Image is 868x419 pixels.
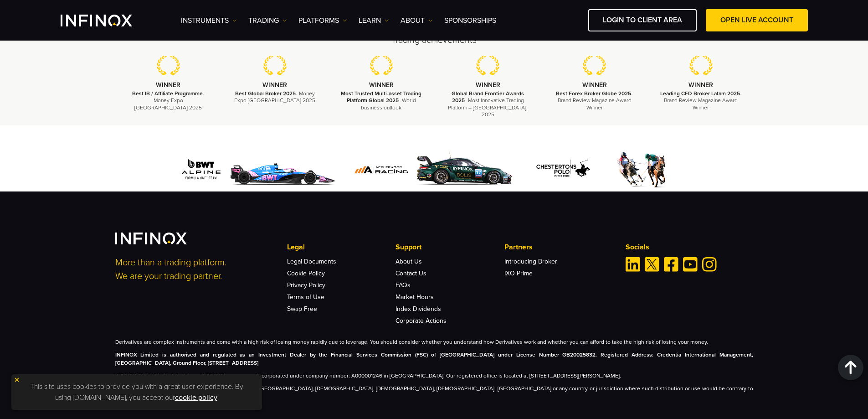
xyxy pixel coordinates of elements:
[476,81,500,89] strong: WINNER
[359,15,389,26] a: Learn
[339,90,423,111] p: - World business outlook
[115,352,753,366] strong: INFINOX Limited is authorised and regulated as an Investment Dealer by the Financial Services Com...
[156,81,180,89] strong: WINNER
[287,258,336,265] a: Legal Documents
[395,281,411,289] a: FAQs
[553,90,637,111] p: - Brand Review Magazine Award Winner
[706,9,808,31] a: OPEN LIVE ACCOUNT
[395,317,447,325] a: Corporate Actions
[233,90,317,104] p: - Money Expo [GEOGRAPHIC_DATA] 2025
[664,257,678,272] a: Facebook
[556,90,631,97] strong: Best Forex Broker Globe 2025
[287,269,325,277] a: Cookie Policy
[115,256,275,283] p: More than a trading platform. We are your trading partner.
[444,15,496,26] a: SPONSORSHIPS
[588,9,697,31] a: LOGIN TO CLIENT AREA
[341,90,421,103] strong: Most Trusted Multi-asset Trading Platform Global 2025
[369,81,394,89] strong: WINNER
[504,269,533,277] a: IXO Prime
[127,90,211,111] p: - Money Expo [GEOGRAPHIC_DATA] 2025
[287,305,317,313] a: Swap Free
[395,293,434,301] a: Market Hours
[452,90,524,103] strong: Global Brand Frontier Awards 2025
[582,81,607,89] strong: WINNER
[175,393,217,402] a: cookie policy
[446,90,530,118] p: - Most Innovative Trading Platform – [GEOGRAPHIC_DATA], 2025
[115,34,753,47] h2: Trading achievements
[14,377,20,383] img: yellow close icon
[688,81,713,89] strong: WINNER
[115,384,753,401] p: The information on this site is not directed at residents of [GEOGRAPHIC_DATA], [DEMOGRAPHIC_DATA...
[401,15,433,26] a: ABOUT
[181,15,237,26] a: Instruments
[115,338,753,346] p: Derivatives are complex instruments and come with a high risk of losing money rapidly due to leve...
[395,305,441,313] a: Index Dividends
[702,257,717,272] a: Instagram
[660,90,740,97] strong: Leading CFD Broker Latam 2025
[504,258,557,265] a: Introducing Broker
[287,293,324,301] a: Terms of Use
[115,372,753,380] p: INFINOX Global Limited, trading as INFINOX is a company incorporated under company number: A00000...
[298,15,347,26] a: PLATFORMS
[504,242,613,253] p: Partners
[683,257,698,272] a: Youtube
[659,90,743,111] p: - Brand Review Magazine Award Winner
[626,257,640,272] a: Linkedin
[248,15,287,26] a: TRADING
[235,90,296,97] strong: Best Global Broker 2025
[395,242,504,253] p: Support
[626,242,753,253] p: Socials
[395,269,426,277] a: Contact Us
[287,281,325,289] a: Privacy Policy
[287,242,395,253] p: Legal
[262,81,287,89] strong: WINNER
[16,379,257,405] p: This site uses cookies to provide you with a great user experience. By using [DOMAIN_NAME], you a...
[395,258,422,265] a: About Us
[61,15,154,26] a: INFINOX Logo
[645,257,659,272] a: Twitter
[132,90,203,97] strong: Best IB / Affiliate Programme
